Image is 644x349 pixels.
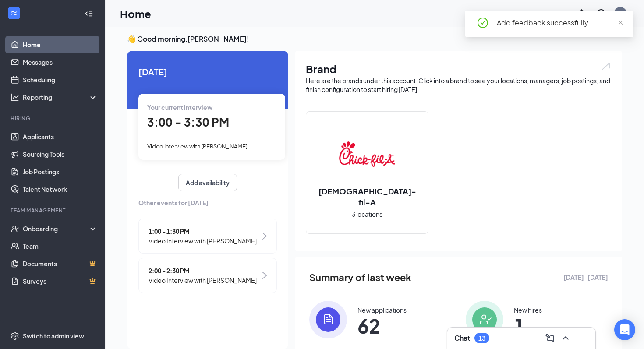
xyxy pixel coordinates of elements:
h1: Home [120,6,151,21]
span: 3 locations [352,209,382,219]
a: Job Postings [23,163,98,180]
svg: Minimize [576,333,587,343]
span: 2:00 - 2:30 PM [149,266,257,275]
a: Applicants [23,128,98,145]
span: Your current interview [147,103,212,111]
div: New hires [514,306,542,314]
span: [DATE] - [DATE] [563,272,608,282]
svg: ChevronUp [560,333,571,343]
span: Other events for [DATE] [138,198,277,208]
img: open.6027fd2a22e1237b5b06.svg [600,61,612,71]
div: Hiring [11,115,96,122]
a: Home [23,36,98,53]
span: 1 [514,318,542,334]
button: Minimize [574,331,588,345]
div: Team Management [11,207,96,214]
a: Sourcing Tools [23,145,98,163]
svg: Collapse [85,9,93,18]
span: Video Interview with [PERSON_NAME] [149,275,257,285]
div: Reporting [23,93,98,102]
svg: Analysis [11,93,19,102]
span: check-circle [478,18,488,28]
h2: [DEMOGRAPHIC_DATA]-fil-A [306,186,428,208]
span: 62 [357,318,407,334]
div: Here are the brands under this account. Click into a brand to see your locations, managers, job p... [306,76,612,94]
span: 1:00 - 1:30 PM [149,226,257,236]
div: Open Intercom Messenger [614,319,635,340]
a: SurveysCrown [23,272,98,290]
a: Talent Network [23,180,98,198]
span: 3:00 - 3:30 PM [147,115,229,129]
a: Messages [23,53,98,71]
svg: WorkstreamLogo [10,9,18,18]
img: icon [466,301,503,338]
span: Video Interview with [PERSON_NAME] [147,143,248,150]
button: ChevronUp [559,331,573,345]
button: ComposeMessage [543,331,557,345]
a: DocumentsCrown [23,255,98,272]
a: Team [23,237,98,255]
div: Add feedback successfully [497,18,623,28]
div: 13 [478,335,485,342]
div: Onboarding [23,224,90,233]
svg: Settings [11,331,19,340]
button: Add availability [178,174,237,191]
svg: Notifications [577,8,587,19]
img: Chick-fil-A [339,126,395,182]
svg: ComposeMessage [545,333,555,343]
div: Switch to admin view [23,331,84,340]
a: Scheduling [23,71,98,88]
svg: QuestionInfo [596,8,606,19]
span: [DATE] [138,65,277,78]
span: close [618,20,624,26]
div: New applications [357,306,407,314]
div: LB [617,10,623,17]
svg: UserCheck [11,224,19,233]
img: icon [309,301,347,338]
span: Summary of last week [309,270,411,285]
h3: Chat [454,333,470,343]
span: Video Interview with [PERSON_NAME] [149,236,257,246]
h3: 👋 Good morning, [PERSON_NAME] ! [127,34,622,44]
h1: Brand [306,61,612,76]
